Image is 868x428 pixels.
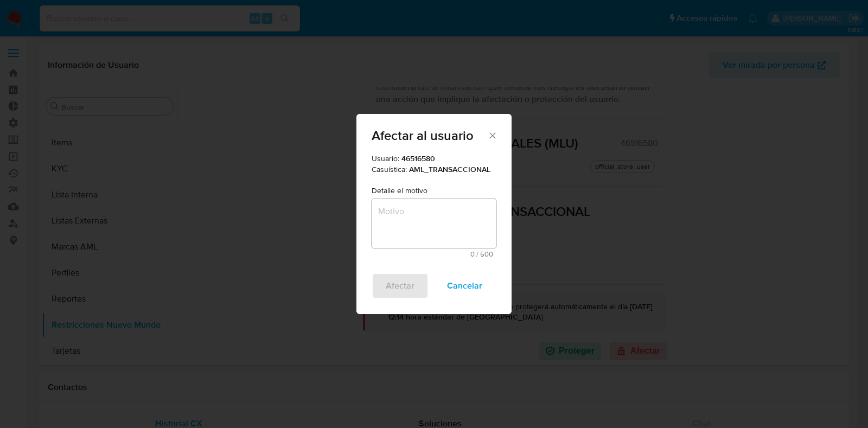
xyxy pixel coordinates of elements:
[372,129,487,142] span: Afectar al usuario
[447,274,482,298] span: Cancelar
[487,130,497,140] button: Cerrar
[372,164,496,175] p: Casuística:
[372,154,496,164] p: Usuario:
[409,164,490,175] strong: AML_TRANSACCIONAL
[372,199,496,248] textarea: Motivo
[433,273,496,299] button: Cancelar
[372,186,496,196] p: Detalle el motivo
[401,153,435,164] strong: 46516580
[375,251,493,258] span: Máximo 500 caracteres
